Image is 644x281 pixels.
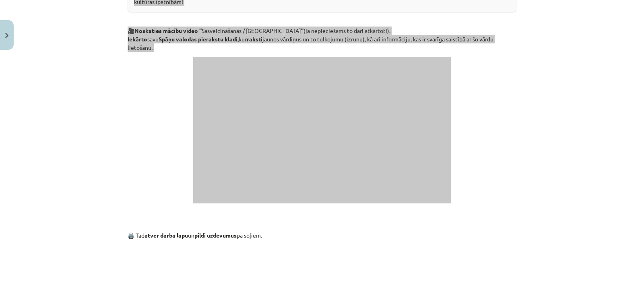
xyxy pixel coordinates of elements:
img: icon-close-lesson-0947bae3869378f0d4975bcd49f059093ad1ed9edebbc8119c70593378902aed.svg [5,33,8,38]
strong: mācību video [163,27,198,34]
strong: raksti [247,35,262,43]
strong: atver darba lapu [144,232,188,239]
strong: ” [301,27,303,34]
strong: pildi uzdevumus [194,232,237,239]
strong: Iekārto [128,35,147,43]
strong: Noskaties [134,27,162,34]
strong: Spāņu valodas [159,35,197,43]
p: 🖨️ Tad un pa soļiem. [128,208,516,240]
strong: pierakstu kladi, [198,35,239,43]
p: 🎥 Sasveicināšanās / [GEOGRAPHIC_DATA] (ja nepieciešams to dari atkārtoti). savu kur jaunos vārdiņ... [128,12,516,52]
strong: “ [199,27,202,34]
